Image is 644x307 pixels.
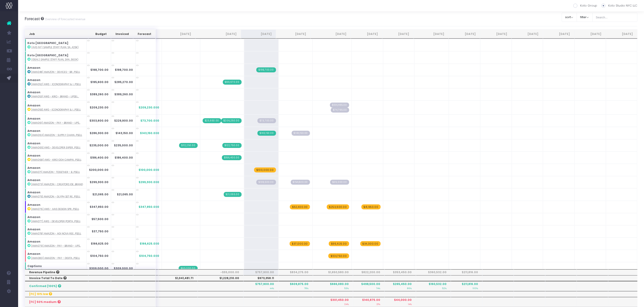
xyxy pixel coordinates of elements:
small: 21% [377,302,380,306]
th: $834,275.00 [278,269,313,275]
strong: $195,600.00 [90,80,108,84]
th: Confirmed (100%) [25,281,89,291]
td: : [25,188,87,201]
abbr: [AMA061] Amazon - Pay - Brand - Upsell [31,121,80,125]
strong: $299,300.00 [90,180,108,184]
strong: $285,270.00 [114,80,133,84]
strong: Amazon [27,90,40,94]
strong: Amazon [27,66,40,70]
strong: $209,230.00 [90,106,108,109]
th: $211,816.00 [451,281,482,291]
span: $299,300.00 [139,180,157,184]
abbr: [AMA080] Amazon - Pay - Digital - Upsell [31,256,80,260]
td: : [25,101,87,115]
span: Streamtime Draft Invoice: 321 – [AMA073] Amazon - Creators Identity - Brand [256,180,276,185]
abbr: [AMA075] Amazon - Glyph Set Reduction - Brand - Upsell [31,195,80,198]
strong: Koto [GEOGRAPHIC_DATA] [27,41,68,45]
abbr: [AMA055] AWS - Iconography & Illustration Phase 2 - Brand - Upsell [31,108,81,111]
small: 86% [407,286,412,290]
label: Koto Studio NYC LLC [601,3,637,8]
th: $973,358.11 [243,275,278,281]
abbr: [CAP001] Captions - Brand Identity - Brand - New [31,269,80,272]
th: Dec 25: activate to sort column ascending [382,29,414,39]
abbr: [AMA079] Amazon - Pay - Brand - Upsell [31,244,81,248]
span: Streamtime Draft Invoice: null – [AMA055] AWS Iconography & Illustration Phase 2 - 2 [331,108,349,113]
th: $1,650,580.00 [313,269,353,275]
th: Job: activate to sort column ascending [25,29,88,39]
td: : [25,115,87,127]
span: Streamtime Invoice: 313 – [AMA061] Amazon - Pay - Brand - Upsell [221,118,242,123]
th: $1,228,210.00 [198,275,243,281]
td: : [25,51,87,64]
th: $609,875.00 [278,281,313,291]
th: Budget [88,29,111,39]
th: Mar 26: activate to sort column ascending [480,29,512,39]
img: images/default_profile_image.png [6,298,12,305]
span: $166,625.00 [140,242,157,246]
strong: Amazon [27,190,40,194]
td: : [25,176,87,188]
abbr: (Avg NY) Sample Staff Plan, sans ECD ($425K) [31,46,79,49]
strong: $104,750.00 [90,254,108,258]
span: Streamtime Invoice: 322 – [AMA063] Amazon - Supply Chain Services - Brand - Upsell - 1 [257,131,276,136]
button: sort [562,13,577,22]
strong: Amazon [27,166,40,170]
strong: $186,400.00 [115,156,133,160]
small: 24% [344,302,349,306]
th: -$55,000.00 [198,269,243,275]
abbr: [AMA077] AWS - Developer Portal - Brand - Upsell [31,220,81,223]
span: Streamtime Draft Invoice: null – [AMA073] Amazon - Creators Identity - Brand [330,180,349,185]
abbr: [AMA065] AWS - Developer Experience Graphics - Brand - Upsell [31,146,81,149]
th: Revenue Pipeline [25,269,89,275]
span: wayahead Revenue Forecast Item [361,204,381,209]
strong: Koto [GEOGRAPHIC_DATA] [27,53,68,57]
span: $209,230.00 [139,106,157,110]
strong: $21,065.00 [92,192,108,196]
strong: Amazon [27,103,40,107]
th: $360,532.00 [416,269,451,275]
strong: Captions [27,264,42,268]
abbr: [AMA068] AWS - Kiro OOH Campaign - Campaign - Upsell [31,158,82,162]
span: Streamtime Invoice: 310 – [AMA075] Amazon - Glyph Set Reduction - Brand - Upsell [224,192,242,197]
td: : [25,152,87,164]
abbr: [AMA063] Amazon - Supply Chain Services - Brand - Upsell [31,133,82,137]
strong: Amazon [27,154,40,157]
th: $757,900.00 [243,269,278,275]
small: 14% [408,302,412,306]
abbr: [AMA053] AWS - Kiro - Brand - Upsell [31,95,79,98]
input: Search... [592,13,638,22]
th: $301,450.00 [313,297,353,307]
th: Jul 25: activate to sort column ascending [195,29,241,39]
td: : [25,213,87,225]
strong: $235,000.00 [114,143,133,147]
span: $143,150.00 [140,131,157,135]
span: wayahead Revenue Forecast Item [327,204,349,209]
strong: Amazon [27,203,40,207]
small: 74% [376,286,380,290]
strong: $21,065.00 [117,192,133,196]
span: wayahead Revenue Forecast Item [290,241,310,246]
th: $498,500.00 [353,281,384,291]
span: Streamtime Invoice: 323 – [AMA068] AWS - OOH Campaign - Campaign - Upsell [222,155,242,160]
small: 44% [270,286,274,290]
td: : [25,139,87,152]
small: 78% [304,286,309,290]
th: $140,875.00 [353,297,384,307]
strong: $389,260.00 [114,92,133,96]
strong: $229,900.00 [114,119,133,123]
td: : [25,76,87,88]
strong: Amazon [27,240,40,243]
td: : [25,64,87,76]
strong: $286,300.00 [90,131,108,135]
th: May 26: activate to sort column ascending [543,29,574,39]
th: $822,200.00 [353,269,384,275]
strong: $186,400.00 [90,156,108,160]
th: Aug 25: activate to sort column ascending [241,29,276,39]
span: Streamtime Draft Invoice: null – [AMA073] Amazon - Creators Identity - Brand [291,180,310,185]
strong: $166,625.00 [91,242,108,246]
span: Streamtime Invoice: 320 – [AMA048] Amazon Fire Devices [256,67,276,72]
th: Jun 25: activate to sort column ascending [156,29,195,39]
span: Streamtime Invoice: 309 – [AMA052] AWS Iconography & Illustration [223,80,242,85]
abbr: [AMA078] Amazon - AGI Nova Reel - Motion - Upsell [31,232,81,235]
td: : [25,250,87,262]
